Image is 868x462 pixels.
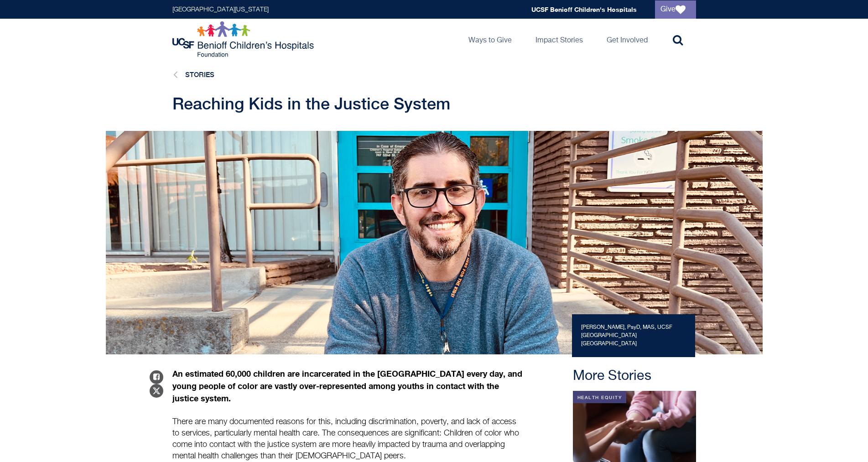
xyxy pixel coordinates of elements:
[172,6,269,13] a: [GEOGRAPHIC_DATA][US_STATE]
[573,391,627,403] div: Health Equity
[531,5,637,13] a: UCSF Benioff Children's Hospitals
[172,94,450,113] span: Reaching Kids in the Justice System
[599,19,655,60] a: Get Involved
[655,0,696,19] a: Give
[185,71,214,78] a: Stories
[528,19,590,60] a: Impact Stories
[573,368,696,384] h2: More Stories
[172,369,522,403] strong: An estimated 60,000 children are incarcerated in the [GEOGRAPHIC_DATA] every day, and young peopl...
[461,19,519,60] a: Ways to Give
[572,314,695,357] div: [PERSON_NAME], PsyD, MAS, UCSF [GEOGRAPHIC_DATA] [GEOGRAPHIC_DATA]
[172,21,316,57] img: Logo for UCSF Benioff Children's Hospitals Foundation
[172,416,524,462] p: There are many documented reasons for this, including discrimination, poverty, and lack of access...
